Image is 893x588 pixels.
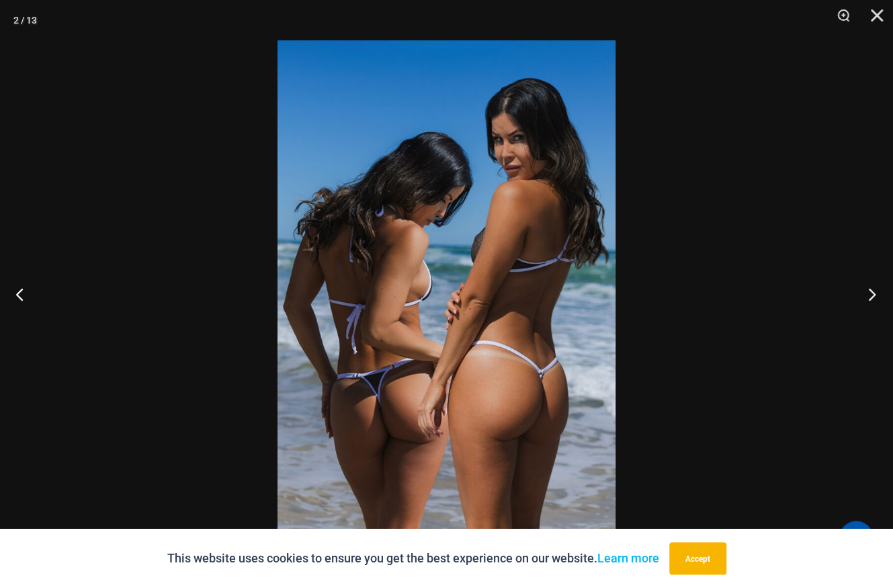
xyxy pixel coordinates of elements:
[13,10,37,30] div: 2 / 13
[597,551,659,565] a: Learn more
[278,40,615,548] img: Top Bum Pack b
[167,548,659,568] p: This website uses cookies to ensure you get the best experience on our website.
[669,542,726,575] button: Accept
[843,260,893,328] button: Next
